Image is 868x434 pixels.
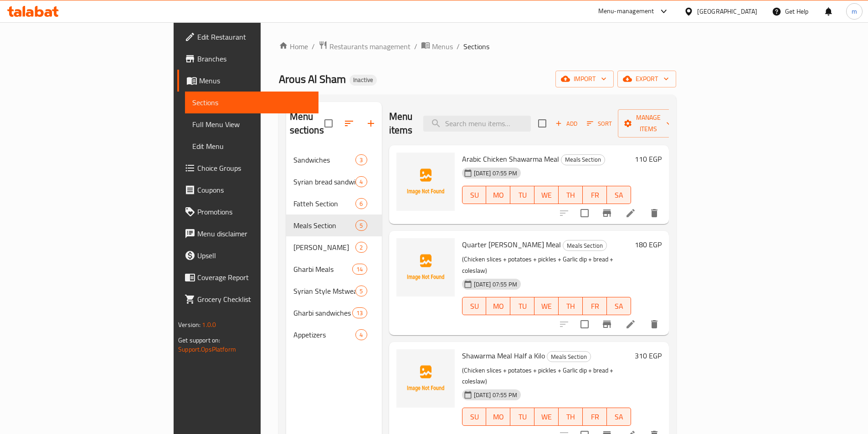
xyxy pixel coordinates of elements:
div: Meals Section [561,154,605,165]
span: Gharbi Meals [293,264,353,275]
div: Syrian bread sandwiches4 [286,171,382,193]
h6: 180 EGP [635,238,662,251]
span: 1.0.0 [202,319,216,331]
span: WE [538,300,555,313]
button: Add section [360,112,382,134]
a: Edit Menu [185,135,318,157]
div: Sandwiches3 [286,149,382,171]
span: TH [562,410,579,424]
span: 4 [356,178,366,186]
span: Sections [192,97,311,108]
nav: breadcrumb [279,41,676,52]
button: Sort [585,117,614,131]
button: TH [559,297,583,315]
span: Sort sections [338,112,360,134]
button: MO [486,186,510,204]
span: Get support on: [178,334,220,346]
p: (Chicken slices + potatoes + pickles + Garlic dip + bread + coleslaw) [462,254,631,276]
a: Edit Restaurant [177,26,318,48]
a: Sections [185,92,318,113]
button: SA [607,408,631,426]
button: TH [559,186,583,204]
span: SU [466,410,483,424]
span: FR [586,410,603,424]
button: WE [534,186,559,204]
span: Manage items [625,112,672,135]
span: Fatteh Section [293,198,356,209]
button: MO [486,297,510,315]
button: TU [510,297,534,315]
span: WE [538,410,555,424]
span: TU [514,189,531,202]
span: FR [586,189,603,202]
span: 6 [356,199,366,208]
a: Choice Groups [177,157,318,179]
a: Edit menu item [625,319,636,330]
div: Meals Section5 [286,214,382,236]
span: TH [562,189,579,202]
button: delete [643,313,665,335]
span: Select section [533,114,552,133]
div: items [355,154,367,165]
span: Sandwiches [293,154,356,165]
span: Arabic Chicken Shawarma Meal [462,152,559,166]
span: SU [466,300,483,313]
div: Appetizers4 [286,324,382,346]
button: import [555,71,614,87]
span: Menus [199,75,311,86]
a: Coupons [177,179,318,201]
button: FR [583,186,607,204]
button: SU [462,186,487,204]
a: Branches [177,48,318,70]
button: MO [486,408,510,426]
span: Shawarma Meal Half a Kilo [462,349,545,363]
div: Appetizers [293,329,356,340]
div: Syrian bread sandwiches [293,176,356,187]
button: TU [510,186,534,204]
span: Syrian Style Mstweaa Chicken Section [293,286,356,296]
button: export [617,71,676,87]
span: TH [562,300,579,313]
span: Meals Section [561,154,605,165]
div: Menu-management [598,6,654,17]
span: [DATE] 07:55 PM [470,280,521,289]
span: Grocery Checklist [197,294,311,305]
a: Grocery Checklist [177,288,318,310]
img: Shawarma Meal Half a Kilo [396,349,455,408]
span: SA [611,189,627,202]
a: Promotions [177,201,318,223]
span: SU [466,189,483,202]
button: TH [559,408,583,426]
span: Meals Section [547,352,591,362]
div: items [355,198,367,209]
a: Menus [177,70,318,92]
span: export [625,73,669,85]
div: items [355,220,367,231]
a: Upsell [177,245,318,266]
div: Meals Section [563,240,607,251]
span: Full Menu View [192,119,311,130]
span: Select all sections [319,114,338,133]
button: Add [552,117,581,131]
span: Select to update [575,204,594,223]
span: Sections [463,41,489,52]
span: Menus [432,41,453,52]
img: Quarter Kilo Shawarma Meal [396,238,455,296]
input: search [423,116,531,132]
span: Gharbi sandwiches XL [293,307,353,318]
span: 2 [356,243,366,252]
button: SA [607,297,631,315]
button: SA [607,186,631,204]
a: Full Menu View [185,113,318,135]
button: WE [534,297,559,315]
a: Menu disclaimer [177,223,318,245]
span: 14 [353,265,366,274]
button: delete [643,202,665,224]
span: WE [538,189,555,202]
div: Meals Section [293,220,356,231]
span: Edit Menu [192,141,311,152]
div: Gharbi Meals14 [286,258,382,280]
div: Inactive [349,75,377,86]
span: Version: [178,319,200,331]
span: Quarter [PERSON_NAME] Meal [462,238,561,251]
